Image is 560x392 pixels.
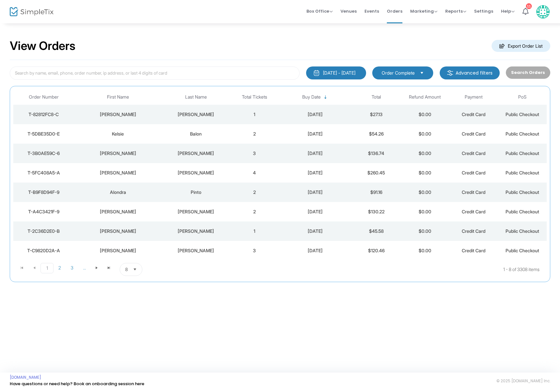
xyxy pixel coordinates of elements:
[280,228,350,234] div: 9/12/2025
[130,263,139,276] button: Select
[230,144,279,163] td: 3
[506,248,539,253] span: Public Checkout
[462,170,485,175] span: Credit Card
[340,3,357,19] span: Venues
[163,208,228,215] div: Riehle
[280,208,350,215] div: 9/12/2025
[440,66,500,79] m-button: Advanced filters
[462,228,485,234] span: Credit Card
[280,131,350,137] div: 9/13/2025
[364,3,379,19] span: Events
[230,124,279,144] td: 2
[506,228,539,234] span: Public Checkout
[352,144,400,163] td: $136.74
[280,150,350,157] div: 9/13/2025
[474,3,493,19] span: Settings
[15,189,73,196] div: T-B9F8D94F-9
[352,105,400,124] td: $27.13
[506,150,539,156] span: Public Checkout
[103,263,115,273] span: Go to the last page
[400,144,449,163] td: $0.00
[230,202,279,221] td: 2
[230,221,279,241] td: 1
[125,266,128,273] span: 8
[10,375,41,380] a: [DOMAIN_NAME]
[280,189,350,196] div: 9/12/2025
[313,70,320,76] img: monthly
[462,150,485,156] span: Credit Card
[306,8,333,14] span: Box Office
[76,228,160,234] div: Kendra
[352,241,400,260] td: $120.46
[400,183,449,202] td: $0.00
[10,66,300,80] input: Search by name, email, phone, order number, ip address, or last 4 digits of card
[518,94,527,100] span: PoS
[462,248,485,253] span: Credit Card
[13,89,547,260] div: Data table
[501,8,515,14] span: Help
[400,241,449,260] td: $0.00
[462,209,485,214] span: Credit Card
[107,94,129,100] span: First Name
[90,263,103,273] span: Go to the next page
[163,150,228,157] div: Maline
[230,105,279,124] td: 1
[10,39,76,53] h2: View Orders
[400,163,449,183] td: $0.00
[230,241,279,260] td: 3
[382,70,415,76] span: Order Complete
[445,8,466,14] span: Reports
[76,111,160,118] div: Tanner
[400,221,449,241] td: $0.00
[323,95,328,100] span: Sortable
[352,124,400,144] td: $54.26
[41,263,54,273] span: Page 1
[15,131,73,137] div: T-5DBE35D0-E
[94,265,99,270] span: Go to the next page
[78,263,90,273] span: Page 4
[400,202,449,221] td: $0.00
[15,170,73,176] div: T-5FC408A5-A
[417,69,426,77] button: Select
[230,183,279,202] td: 2
[10,381,144,387] a: Have questions or need help? Book an onboarding session here
[76,189,160,196] div: Alondra
[29,94,59,100] span: Order Number
[66,263,78,273] span: Page 3
[465,94,483,100] span: Payment
[352,163,400,183] td: $260.45
[163,170,228,176] div: Diehl
[496,378,550,384] span: © 2025 [DOMAIN_NAME] Inc.
[280,170,350,176] div: 9/13/2025
[163,131,228,137] div: Balon
[280,247,350,254] div: 9/12/2025
[15,208,73,215] div: T-A4C3421F-9
[323,70,355,76] div: [DATE] - [DATE]
[506,112,539,117] span: Public Checkout
[15,111,73,118] div: T-82812FC8-C
[387,3,402,19] span: Orders
[15,228,73,234] div: T-2C36D2E0-B
[506,189,539,195] span: Public Checkout
[230,89,279,105] th: Total Tickets
[15,150,73,157] div: T-3B0AE59C-6
[506,131,539,137] span: Public Checkout
[163,247,228,254] div: Nichols
[400,124,449,144] td: $0.00
[526,3,532,9] div: 11
[492,40,550,52] m-button: Export Order List
[106,265,112,270] span: Go to the last page
[462,112,485,117] span: Credit Card
[163,111,228,118] div: Wileman
[352,202,400,221] td: $130.22
[15,247,73,254] div: T-C9820D2A-A
[163,228,228,234] div: M Fleming
[506,170,539,175] span: Public Checkout
[54,263,66,273] span: Page 2
[76,247,160,254] div: Sally
[400,105,449,124] td: $0.00
[462,131,485,137] span: Credit Card
[76,208,160,215] div: Alicia
[76,150,160,157] div: Mallory
[400,89,449,105] th: Refund Amount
